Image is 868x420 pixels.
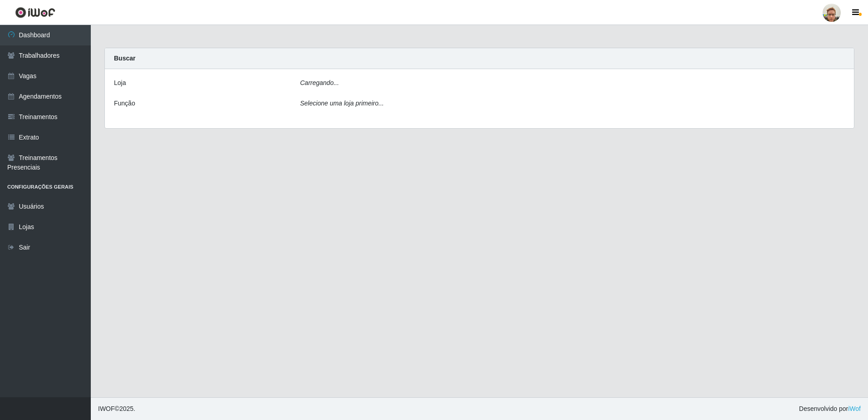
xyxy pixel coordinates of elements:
[799,404,861,414] span: Desenvolvido por
[300,79,339,86] i: Carregando...
[848,405,861,412] a: iWof
[98,405,115,412] span: IWOF
[15,7,55,18] img: CoreUI Logo
[114,78,126,88] label: Loja
[114,99,135,108] label: Função
[300,100,384,107] i: Selecione uma loja primeiro...
[114,55,135,62] strong: Buscar
[98,404,135,414] span: © 2025 .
